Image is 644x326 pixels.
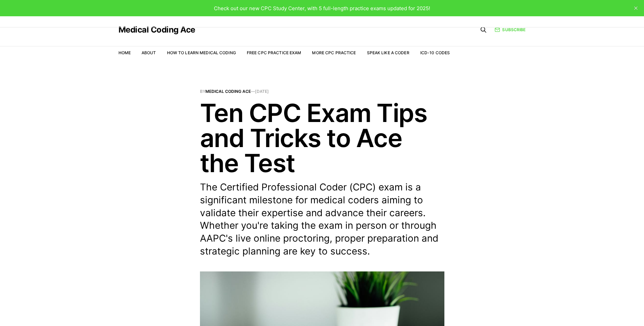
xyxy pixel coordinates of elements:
[630,3,641,14] button: close
[200,181,444,258] p: The Certified Professional Coder (CPC) exam is a significant milestone for medical coders aiming ...
[167,50,236,55] a: How to Learn Medical Coding
[205,89,251,94] a: Medical Coding Ace
[495,26,526,33] a: Subscribe
[367,50,409,55] a: Speak Like a Coder
[247,50,301,55] a: Free CPC Practice Exam
[214,5,430,12] span: Check out our new CPC Study Center, with 5 full-length practice exams updated for 2025!
[312,50,356,55] a: More CPC Practice
[255,89,269,94] time: [DATE]
[118,50,131,55] a: Home
[200,89,444,94] span: By —
[200,100,444,176] h1: Ten CPC Exam Tips and Tricks to Ace the Test
[118,26,195,34] a: Medical Coding Ace
[533,293,644,326] iframe: portal-trigger
[420,50,450,55] a: ICD-10 Codes
[142,50,156,55] a: About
